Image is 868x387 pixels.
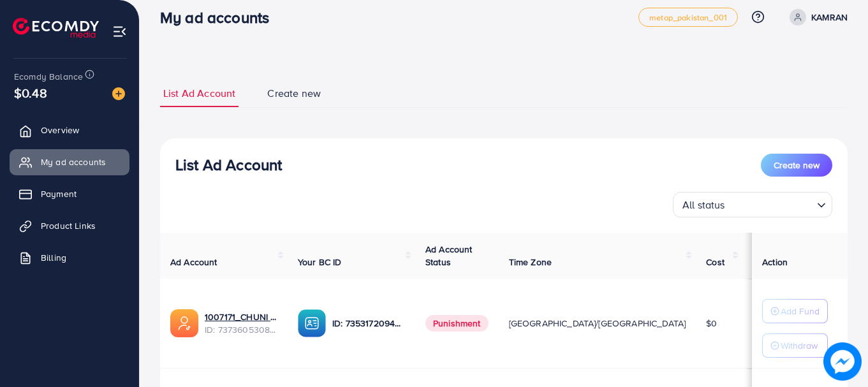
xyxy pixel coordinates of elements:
a: My ad accounts [10,149,129,175]
span: Punishment [425,315,489,332]
a: Payment [10,181,129,207]
a: Product Links [10,213,129,238]
span: Time Zone [509,256,552,268]
span: $0.48 [14,84,47,102]
a: Billing [10,245,129,270]
img: image [112,87,125,100]
a: KAMRAN [784,9,848,26]
img: logo [13,18,99,38]
img: ic-ads-acc.e4c84228.svg [170,309,198,337]
span: $0 [706,317,717,330]
span: All status [680,196,728,214]
img: menu [112,24,127,39]
a: Overview [10,117,129,143]
span: Create new [774,159,820,172]
span: Product Links [41,219,96,232]
button: Withdraw [762,333,828,358]
span: Your BC ID [298,256,342,268]
p: Withdraw [781,338,818,353]
p: KAMRAN [811,10,848,25]
button: Add Fund [762,299,828,323]
span: Billing [41,251,66,264]
img: ic-ba-acc.ded83a64.svg [298,309,326,337]
img: image [824,343,862,381]
a: 1007171_CHUNI CHUTIYA AD ACC_1716801286209 [205,310,277,323]
span: Cost [706,256,725,268]
span: metap_pakistan_001 [649,13,727,22]
h3: My ad accounts [160,8,279,27]
span: Payment [41,187,77,200]
button: Create new [761,154,832,177]
span: Ecomdy Balance [14,70,83,83]
span: Overview [41,124,79,136]
div: Search for option [673,192,832,217]
a: metap_pakistan_001 [638,8,738,27]
p: ID: 7353172094433247233 [332,316,405,331]
div: <span class='underline'>1007171_CHUNI CHUTIYA AD ACC_1716801286209</span></br>7373605308482207761 [205,310,277,337]
span: List Ad Account [163,86,235,101]
p: Add Fund [781,303,820,319]
span: Action [762,256,788,268]
h3: List Ad Account [175,156,282,174]
input: Search for option [729,193,812,214]
span: [GEOGRAPHIC_DATA]/[GEOGRAPHIC_DATA] [509,317,686,330]
span: Ad Account [170,256,217,268]
span: ID: 7373605308482207761 [205,323,277,336]
span: My ad accounts [41,156,106,168]
span: Create new [267,86,321,101]
span: Ad Account Status [425,243,473,268]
